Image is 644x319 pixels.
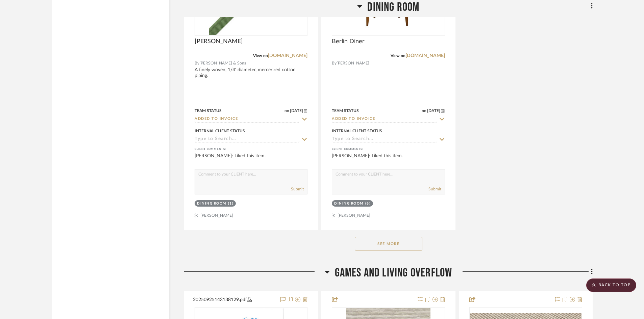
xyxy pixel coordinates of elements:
div: (1) [228,201,234,206]
span: View on [253,54,268,58]
span: Berlin Diner [332,38,365,45]
span: [PERSON_NAME] [337,60,369,67]
span: on [284,109,289,113]
span: on [422,109,426,113]
span: [DATE] [426,108,441,113]
input: Type to Search… [332,136,437,143]
div: Dining Room [197,201,226,206]
span: [PERSON_NAME] & Sons [199,60,246,67]
div: Internal Client Status [195,128,245,134]
input: Type to Search… [332,116,437,123]
span: [DATE] [289,108,304,113]
div: Dining Room [334,201,364,206]
div: Team Status [332,108,359,114]
input: Type to Search… [195,136,299,143]
span: [PERSON_NAME] [195,38,243,45]
button: Submit [428,186,441,192]
button: See More [355,237,422,250]
scroll-to-top-button: BACK TO TOP [586,278,636,292]
input: Type to Search… [195,116,299,123]
span: By [195,60,199,67]
button: 20250925143138129.pdf [193,296,276,304]
a: [DOMAIN_NAME] [405,53,445,58]
span: Games and Living Overflow [335,266,452,280]
div: (6) [365,201,371,206]
span: By [332,60,337,67]
a: [DOMAIN_NAME] [268,53,307,58]
button: Submit [291,186,304,192]
div: [PERSON_NAME]: Liked this item. [195,153,307,166]
div: [PERSON_NAME]: Liked this item. [332,153,445,166]
div: Team Status [195,108,222,114]
span: View on [391,54,405,58]
div: Internal Client Status [332,128,382,134]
